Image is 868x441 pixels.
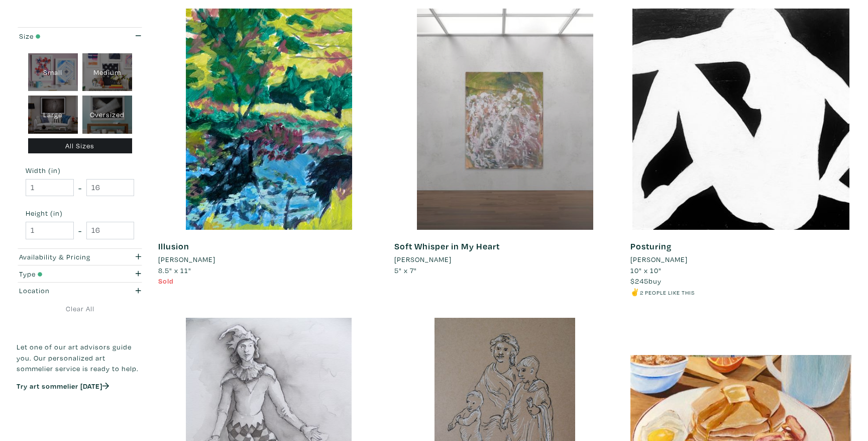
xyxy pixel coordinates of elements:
button: Size [17,28,143,44]
button: Availability & Pricing [17,249,143,266]
span: Sold [158,276,174,286]
a: Posturing [630,240,672,252]
li: [PERSON_NAME] [630,254,688,265]
div: Small [28,53,78,92]
div: Type [19,269,107,280]
div: Oversized [82,96,132,134]
span: buy [630,276,662,286]
a: [PERSON_NAME] [630,254,851,265]
li: [PERSON_NAME] [394,254,452,265]
div: Availability & Pricing [19,251,107,262]
small: Height (in) [26,210,134,217]
span: 10" x 10" [630,266,662,275]
div: Location [19,285,107,296]
div: Size [19,31,107,42]
a: Clear All [17,303,143,314]
li: [PERSON_NAME] [158,254,215,265]
span: - [78,181,82,195]
span: $245 [630,276,648,286]
li: ✌️ [630,287,851,298]
span: 8.5" x 11" [158,266,191,275]
div: All Sizes [28,138,132,154]
span: - [78,224,82,237]
button: Type [17,266,143,282]
span: 5" x 7" [394,266,417,275]
small: 2 people like this [640,289,695,296]
small: Width (in) [26,167,134,174]
a: Illusion [158,240,189,252]
a: [PERSON_NAME] [394,254,615,265]
a: Soft Whisper in My Heart [394,240,500,252]
a: Try art sommelier [DATE] [17,381,109,391]
a: [PERSON_NAME] [158,254,379,265]
p: Let one of our art advisors guide you. Our personalized art sommelier service is ready to help. [17,341,143,374]
iframe: Customer reviews powered by Trustpilot [17,401,143,422]
button: Location [17,283,143,299]
div: Large [28,96,78,134]
div: Medium [82,53,132,92]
